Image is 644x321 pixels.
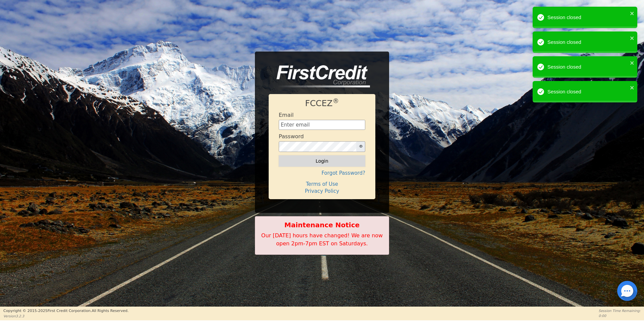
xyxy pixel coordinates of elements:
[547,14,628,21] div: Session closed
[547,88,628,96] div: Session closed
[279,98,365,108] h1: FCCEZ
[259,220,385,230] b: Maintenance Notice
[279,188,365,194] h4: Privacy Policy
[279,181,365,187] h4: Terms of Use
[547,38,628,46] div: Session closed
[333,97,339,104] sup: ®
[279,112,293,118] h4: Email
[279,133,304,140] h4: Password
[3,314,128,319] p: Version 3.2.3
[547,63,628,71] div: Session closed
[599,308,641,313] p: Session Time Remaining:
[630,84,635,91] button: close
[599,313,641,318] p: 0:00
[630,9,635,17] button: close
[279,141,357,152] input: password
[279,155,365,167] button: Login
[261,232,383,247] span: Our [DATE] hours have changed! We are now open 2pm-7pm EST on Saturdays.
[92,309,128,313] span: All Rights Reserved.
[269,65,370,87] img: logo-CMu_cnol.png
[279,120,365,130] input: Enter email
[630,59,635,67] button: close
[630,34,635,42] button: close
[279,170,365,176] h4: Forgot Password?
[3,308,128,314] p: Copyright © 2015- 2025 First Credit Corporation.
